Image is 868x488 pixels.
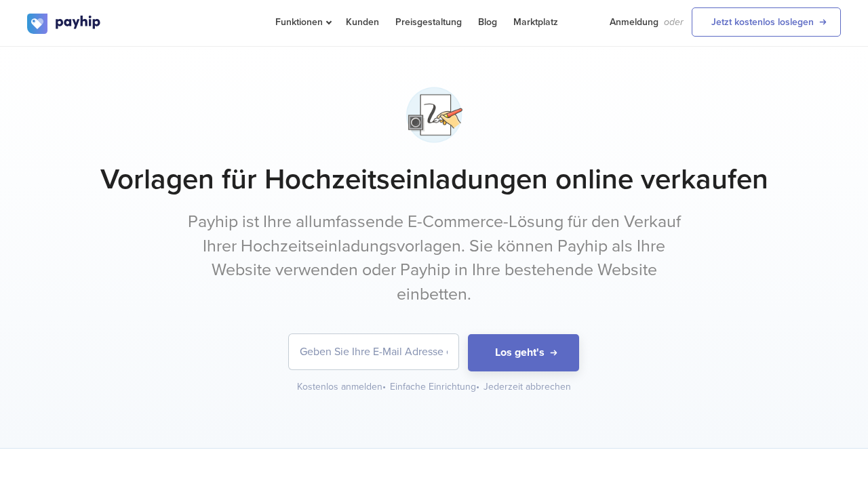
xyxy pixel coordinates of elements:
[692,7,841,37] a: Jetzt kostenlos loslegen
[275,16,330,28] span: Funktionen
[297,380,387,394] div: Kostenlos anmelden
[468,334,579,371] button: Los geht's
[400,81,469,149] img: ink-drawing-2-wt78cd7qrpfpvabl25fff.png
[180,210,688,307] p: Payhip ist Ihre allumfassende E-Commerce-Lösung für den Verkauf Ihrer Hochzeitseinladungsvorlagen...
[289,334,458,369] input: Geben Sie Ihre E-Mail Adresse ein
[27,14,102,34] img: logo.svg
[27,163,841,197] h1: Vorlagen für Hochzeitseinladungen online verkaufen
[476,381,479,392] span: •
[390,380,481,394] div: Einfache Einrichtung
[382,381,386,392] span: •
[484,380,571,394] div: Jederzeit abbrechen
